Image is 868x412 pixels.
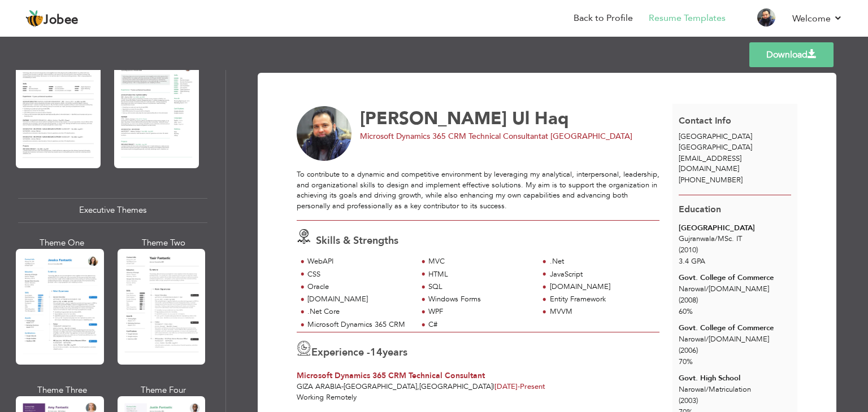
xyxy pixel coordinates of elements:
span: , [417,382,419,392]
span: - [341,382,344,392]
div: Working Remotely [290,392,666,403]
span: Microsoft Dynamics 365 CRM Technical Consultant [297,370,485,381]
div: Executive Themes [18,198,207,222]
span: / [706,284,709,294]
span: [GEOGRAPHIC_DATA] [679,132,752,142]
span: [GEOGRAPHIC_DATA] [419,382,493,392]
div: Govt. High School [679,373,791,384]
p: To contribute to a dynamic and competitive environment by leveraging my analytical, interpersonal... [297,169,659,211]
span: [GEOGRAPHIC_DATA] [679,142,752,152]
span: Gujranwala MSc. IT [679,234,742,244]
span: (2008) [679,295,698,305]
span: Contact Info [679,115,731,127]
span: Experience - [311,345,370,360]
div: Windows Forms [428,294,532,305]
span: / [706,384,709,395]
div: Govt. College of Commerce [679,273,791,283]
a: Download [749,42,834,67]
a: Jobee [25,10,79,28]
span: 70% [679,357,693,367]
div: WPF [428,306,532,317]
div: Microsoft Dynamics 365 CRM [307,319,411,330]
div: WebAPI [307,256,411,267]
div: MVVM [550,306,653,317]
img: No image [297,106,352,161]
div: Theme One [18,237,106,249]
span: Microsoft Dynamics 365 CRM Technical Consultant [360,131,541,142]
span: Narowal [DOMAIN_NAME] [679,334,769,344]
div: .Net [550,256,653,267]
div: [DOMAIN_NAME] [550,282,653,292]
div: C# [428,319,532,330]
div: Theme Three [18,384,106,396]
span: at [GEOGRAPHIC_DATA] [541,131,632,142]
span: [PERSON_NAME] [360,107,507,130]
div: CSS [307,269,411,280]
span: [EMAIL_ADDRESS][DOMAIN_NAME] [679,154,741,174]
a: Welcome [792,12,843,25]
span: / [706,334,709,344]
div: Theme Four [120,384,208,396]
div: [DOMAIN_NAME] [307,294,411,305]
a: Resume Templates [649,12,726,25]
span: Narowal [DOMAIN_NAME] [679,284,769,294]
span: Education [679,203,721,216]
div: SQL [428,282,532,292]
span: | [493,382,494,392]
span: 14 [370,345,383,360]
span: Present [494,382,545,392]
span: [DATE] [494,382,520,392]
div: JavaScript [550,269,653,280]
span: (2006) [679,345,698,356]
span: 3.4 GPA [679,256,705,266]
span: 60% [679,306,693,317]
div: MVC [428,256,532,267]
div: Oracle [307,282,411,292]
div: Theme Two [120,237,208,249]
div: .Net Core [307,306,411,317]
span: [GEOGRAPHIC_DATA] [344,382,417,392]
span: Jobee [44,14,79,27]
span: (2003) [679,396,698,406]
span: / [715,234,718,244]
span: Narowal Matriculation [679,384,751,395]
span: Giza Arabia [297,382,341,392]
img: jobee.io [25,10,44,28]
div: Govt. College of Commerce [679,323,791,334]
span: (2010) [679,245,698,255]
div: Entity Framework [550,294,653,305]
div: HTML [428,269,532,280]
span: Skills & Strengths [316,234,398,248]
img: Profile Img [757,8,775,27]
span: [PHONE_NUMBER] [679,175,743,185]
div: [GEOGRAPHIC_DATA] [679,223,791,234]
span: - [518,382,520,392]
span: Ul Haq [512,107,569,130]
a: Back to Profile [574,12,633,25]
label: years [370,345,407,360]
